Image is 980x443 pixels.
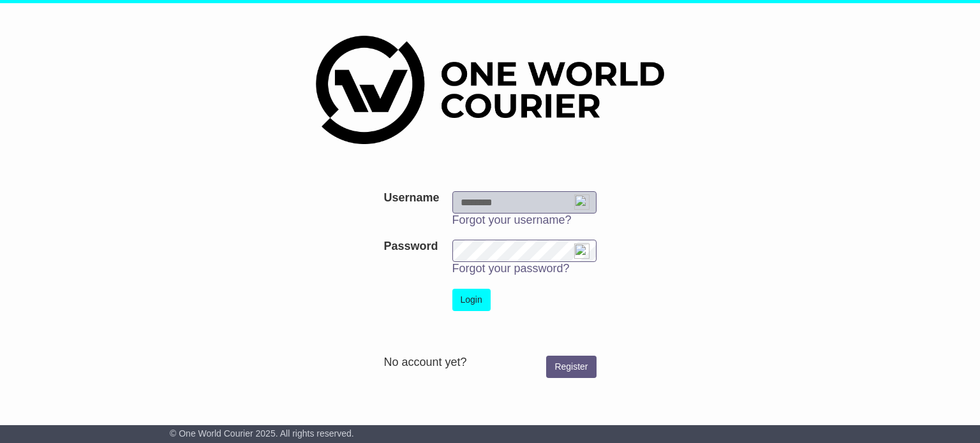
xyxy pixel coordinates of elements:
img: npw-badge-icon-locked.svg [574,194,590,210]
img: One World [316,36,664,144]
img: npw-badge-icon-locked.svg [574,243,590,259]
div: No account yet? [383,356,596,370]
a: Register [546,356,596,378]
label: Password [383,240,438,254]
button: Login [452,289,491,311]
span: © One World Courier 2025. All rights reserved. [170,428,354,439]
a: Forgot your username? [452,214,572,226]
label: Username [383,191,439,205]
a: Forgot your password? [452,262,570,275]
